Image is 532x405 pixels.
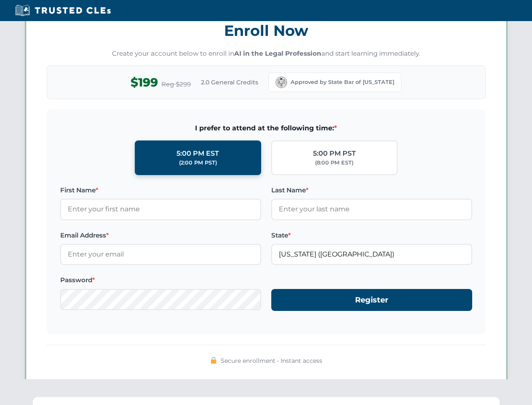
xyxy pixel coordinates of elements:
[234,49,321,57] strong: AI in the Legal Profession
[271,185,472,195] label: Last Name
[47,17,486,44] h3: Enroll Now
[275,76,287,88] img: California Bar
[13,4,113,17] img: Trusted CLEs
[313,148,356,159] div: 5:00 PM PST
[60,230,261,240] label: Email Address
[291,78,394,86] span: Approved by State Bar of [US_STATE]
[161,79,191,89] span: Reg $299
[60,199,261,220] input: Enter your first name
[271,289,472,311] button: Register
[201,78,258,87] span: 2.0 General Credits
[315,159,353,167] div: (8:00 PM EST)
[60,185,261,195] label: First Name
[271,199,472,220] input: Enter your last name
[271,244,472,265] input: California (CA)
[221,356,322,365] span: Secure enrollment • Instant access
[60,123,472,134] span: I prefer to attend at the following time:
[60,244,261,265] input: Enter your email
[131,73,158,92] span: $199
[60,275,261,285] label: Password
[210,357,217,364] img: 🔒
[176,148,219,159] div: 5:00 PM EST
[47,49,486,59] p: Create your account below to enroll in and start learning immediately.
[179,159,217,167] div: (2:00 PM PST)
[271,230,472,240] label: State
